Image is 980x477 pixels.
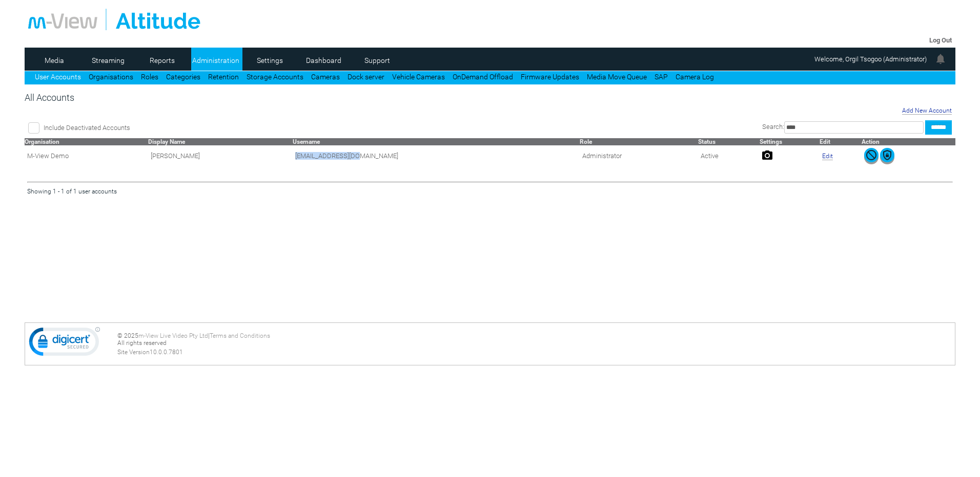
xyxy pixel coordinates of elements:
[698,138,716,145] a: Status
[210,332,270,339] a: Terms and Conditions
[148,138,185,145] a: Display Name
[25,138,59,145] a: Organisation
[902,107,952,115] a: Add New Account
[762,150,772,160] img: camera24.png
[580,138,592,145] a: Role
[208,73,239,81] a: Retention
[35,73,81,81] a: User Accounts
[358,120,952,135] div: Search:
[191,53,241,68] a: Administration
[934,53,947,65] img: bell24.png
[587,73,647,81] a: Media Move Queue
[580,145,698,166] td: Administrator
[117,349,951,356] div: Site Version
[392,73,445,81] a: Vehicle Cameras
[929,36,952,44] a: Log Out
[864,156,879,164] a: Deactivate
[84,53,133,68] a: Streaming
[862,138,955,145] th: Action
[138,332,208,339] a: m-View Live Video Pty Ltd
[311,73,340,81] a: Cameras
[89,73,133,81] a: Organisations
[27,188,117,195] span: Showing 1 - 1 of 1 user accounts
[27,152,69,160] span: M-View Demo
[247,73,303,81] a: Storage Accounts
[655,73,668,81] a: SAP
[864,148,879,162] img: user-active-green-icon.svg
[137,53,187,68] a: Reports
[293,138,320,145] a: Username
[166,73,200,81] a: Categories
[295,152,398,160] span: AdamC@mview.com.au
[880,156,894,164] a: Reset MFA
[299,53,349,68] a: Dashboard
[30,53,79,68] a: Media
[245,53,295,68] a: Settings
[814,55,927,63] span: Welcome, Orgil Tsogoo (Administrator)
[348,73,384,81] a: Dock server
[453,73,513,81] a: OnDemand Offload
[25,92,74,103] span: All Accounts
[822,153,833,160] a: Edit
[44,124,130,132] span: Include Deactivated Accounts
[353,53,402,68] a: Support
[29,327,100,361] img: DigiCert Secured Site Seal
[880,148,894,162] img: mfa-shield-green-icon.svg
[150,349,183,356] span: 10.0.0.7801
[141,73,158,81] a: Roles
[151,152,200,160] span: Contact Method: SMS and Email
[521,73,579,81] a: Firmware Updates
[676,73,714,81] a: Camera Log
[760,138,820,145] th: Settings
[117,332,951,356] div: © 2025 | All rights reserved
[698,145,759,166] td: Active
[820,138,862,145] th: Edit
